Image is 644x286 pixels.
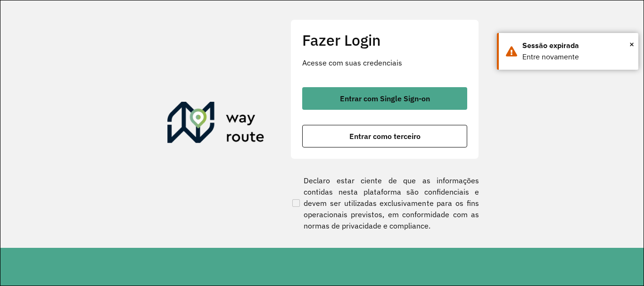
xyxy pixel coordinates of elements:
button: button [302,125,467,147]
div: Sessão expirada [522,40,631,51]
h2: Fazer Login [302,31,467,49]
img: Roteirizador AmbevTech [167,102,264,147]
label: Declaro estar ciente de que as informações contidas nesta plataforma são confidenciais e devem se... [290,175,479,231]
p: Acesse com suas credenciais [302,57,467,68]
button: Close [629,37,634,51]
div: Entre novamente [522,51,631,63]
button: button [302,87,467,110]
span: Entrar com Single Sign-on [340,95,430,102]
span: Entrar como terceiro [349,132,421,140]
span: × [629,37,634,51]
